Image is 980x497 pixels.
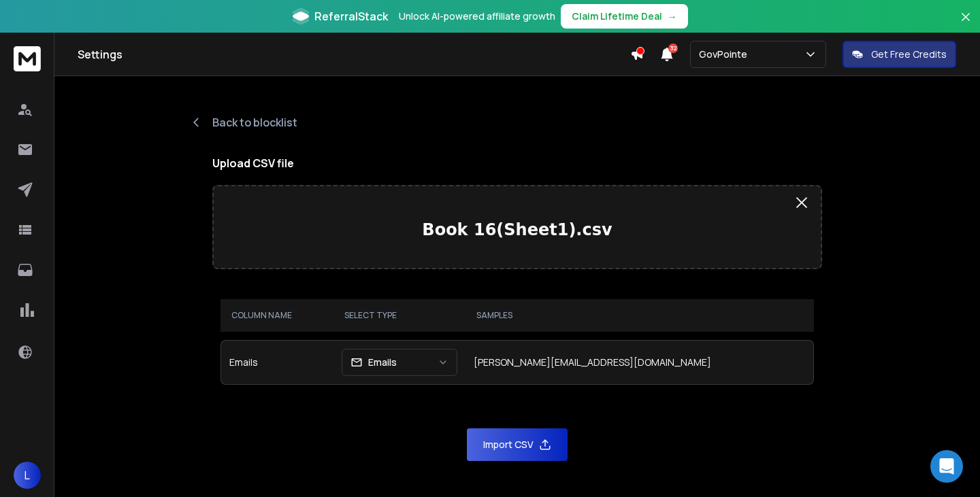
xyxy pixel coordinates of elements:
[465,299,814,332] th: SAMPLES
[220,340,333,385] td: Emails
[212,114,297,131] p: Back to blocklist
[212,155,822,171] h1: Upload CSV file
[465,340,814,385] td: [PERSON_NAME][EMAIL_ADDRESS][DOMAIN_NAME]
[871,48,947,61] p: Get Free Credits
[561,4,688,29] button: Claim Lifetime Deal→
[350,356,397,369] div: Emails
[220,299,333,332] th: COLUMN NAME
[467,428,568,461] button: Import CSV
[14,462,41,489] button: L
[699,48,753,61] p: GovPointe
[930,450,963,483] div: Open Intercom Messenger
[668,10,677,23] span: →
[843,41,956,68] button: Get Free Credits
[314,8,388,24] span: ReferralStack
[78,46,630,63] h1: Settings
[333,299,465,332] th: SELECT TYPE
[191,114,800,131] a: Back to blocklist
[668,44,678,53] span: 32
[957,8,975,41] button: Close banner
[399,10,555,23] p: Unlock AI-powered affiliate growth
[225,219,810,241] p: Book 16(Sheet1).csv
